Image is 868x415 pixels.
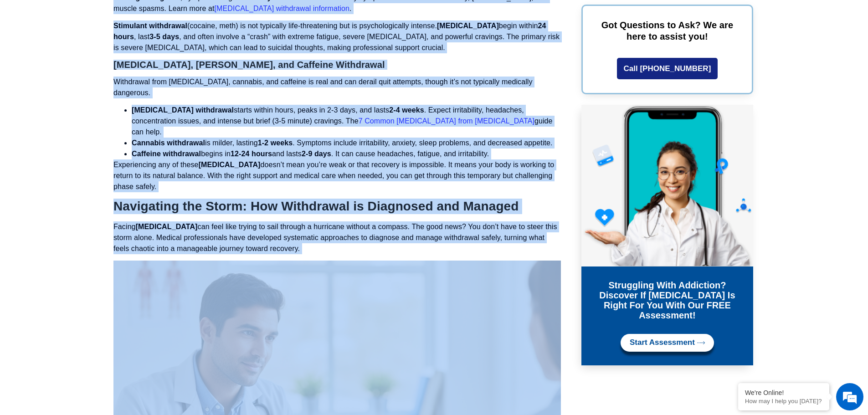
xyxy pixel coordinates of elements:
a: 7 Common [MEDICAL_DATA] from [MEDICAL_DATA] [359,117,534,125]
li: is milder, lasting . Symptoms include irritability, anxiety, sleep problems, and decreased appetite. [132,138,561,149]
strong: Caffeine withdrawal [132,150,201,158]
img: Online Suboxone Treatment - Opioid Addiction Treatment using phone [581,105,753,266]
h3: Struggling with addiction? Discover if [MEDICAL_DATA] is right for you with our FREE Assessment! [588,280,746,320]
strong: [MEDICAL_DATA] withdrawal [132,106,234,114]
div: We're Online! [745,389,822,396]
div: Minimize live chat window [149,5,171,26]
strong: [MEDICAL_DATA] [437,22,499,30]
strong: Stimulant withdrawal [113,22,187,30]
p: How may I help you today? [745,398,822,405]
textarea: Type your message and hit 'Enter' [5,249,174,281]
p: (cocaine, meth) is not typically life-threatening but is psychologically intense. begin within , ... [113,20,561,53]
strong: 1-2 weeks [258,139,293,147]
strong: 2-9 days [302,150,331,158]
h2: Navigating the Storm: How Withdrawal is Diagnosed and Managed [113,199,561,214]
span: Start Assessment [630,338,695,347]
li: starts within hours, peaks in 2-3 days, and lasts . Expect irritability, headaches, concentration... [132,105,561,138]
p: Experiencing any of these doesn’t mean you’re weak or that recovery is impossible. It means your ... [113,159,561,192]
strong: 3-5 days [149,33,179,41]
a: [MEDICAL_DATA] withdrawal information [215,5,350,12]
span: We're online! [53,115,126,207]
strong: [MEDICAL_DATA] [199,161,261,169]
strong: Cannabis withdrawal [132,139,205,147]
a: Start Assessment [621,334,714,352]
strong: 2-4 weeks [389,106,424,114]
div: Chat with us now [61,48,167,60]
span: Call [PHONE_NUMBER] [624,65,711,72]
p: Facing can feel like trying to sail through a hurricane without a compass. The good news? You don... [113,221,561,254]
div: Navigation go back [10,47,24,61]
a: Call [PHONE_NUMBER] [617,58,718,79]
li: begins in and lasts . It can cause headaches, fatigue, and irritability. [132,149,561,159]
strong: 12-24 hours [231,150,272,158]
strong: [MEDICAL_DATA] [136,223,198,231]
p: Withdrawal from [MEDICAL_DATA], cannabis, and caffeine is real and can derail quit attempts, thou... [113,77,561,98]
p: Got Questions to Ask? We are here to assist you! [596,20,738,42]
h3: [MEDICAL_DATA], [PERSON_NAME], and Caffeine Withdrawal [113,60,561,69]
